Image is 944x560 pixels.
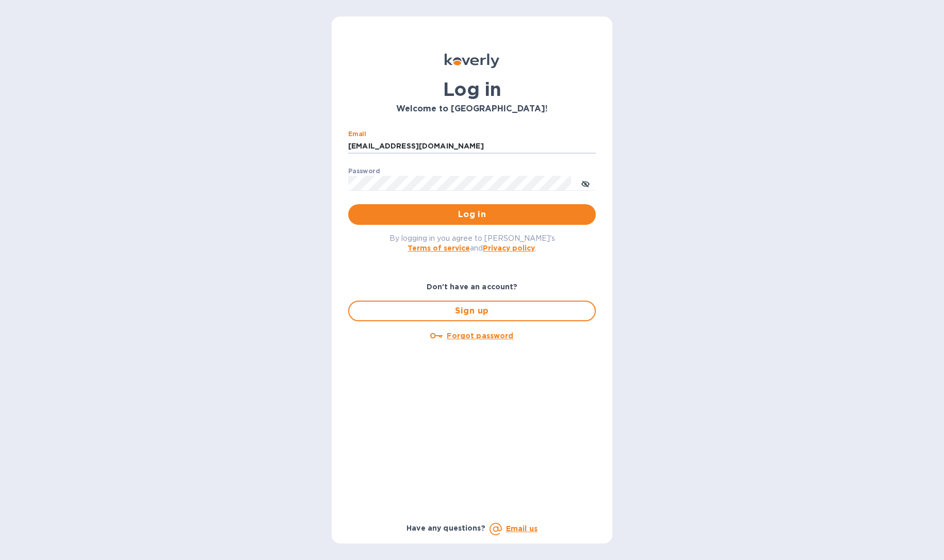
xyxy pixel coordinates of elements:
[357,305,587,317] span: Sign up
[348,139,596,154] input: Enter email address
[447,332,513,340] u: Forgot password
[389,234,555,252] span: By logging in you agree to [PERSON_NAME]'s and .
[483,244,535,252] a: Privacy policy
[575,173,596,193] button: toggle password visibility
[348,301,596,321] button: Sign up
[356,208,588,221] span: Log in
[348,168,380,174] label: Password
[506,524,538,533] a: Email us
[406,524,485,532] b: Have any questions?
[348,131,366,137] label: Email
[348,78,596,100] h1: Log in
[348,204,596,225] button: Log in
[427,283,518,291] b: Don't have an account?
[408,244,470,252] a: Terms of service
[445,54,499,68] img: Koverly
[348,104,596,114] h3: Welcome to [GEOGRAPHIC_DATA]!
